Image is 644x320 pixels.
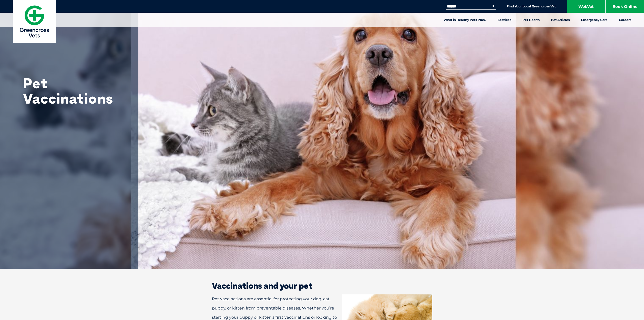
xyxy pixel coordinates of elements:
a: Find Your Local Greencross Vet [507,4,556,8]
h1: Pet Vaccinations [23,75,126,106]
h2: Vaccinations and your pet [194,282,450,290]
a: Emergency Care [575,13,613,27]
a: Pet Articles [545,13,575,27]
a: What is Healthy Pets Plus? [438,13,492,27]
button: Search [491,4,496,9]
a: Services [492,13,517,27]
a: Careers [613,13,637,27]
a: Pet Health [517,13,545,27]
